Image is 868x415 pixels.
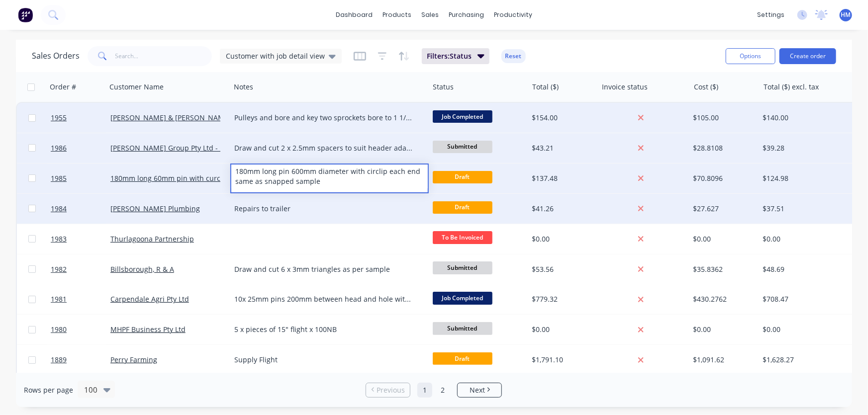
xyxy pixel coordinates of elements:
[234,294,415,304] div: 10x 25mm pins 200mm between head and hole with 75od head 10mm thick welded on
[51,194,110,224] a: 1984
[433,141,492,153] span: Submitted
[51,345,110,375] a: 1889
[50,82,76,92] div: Order #
[377,385,405,395] span: Previous
[433,110,492,123] span: Job Completed
[51,284,110,314] a: 1981
[693,234,751,244] div: $0.00
[433,171,492,183] span: Draft
[32,51,80,61] h1: Sales Orders
[763,325,866,334] div: $0.00
[532,355,590,365] div: $1,791.10
[51,355,67,365] span: 1889
[433,322,492,334] span: Submitted
[532,294,590,304] div: $779.32
[226,51,325,61] span: Customer with job detail view
[693,294,751,304] div: $430.2762
[51,224,110,254] a: 1983
[532,234,590,244] div: $0.00
[763,204,866,214] div: $37.51
[110,173,265,183] a: 180mm long 60mm pin with curclips each end
[763,234,866,244] div: $0.00
[470,385,485,395] span: Next
[362,383,506,398] ul: Pagination
[532,113,590,123] div: $154.00
[489,7,537,22] div: productivity
[433,82,454,92] div: Status
[51,234,67,244] span: 1983
[693,355,751,365] div: $1,091.62
[331,7,378,22] a: dashboard
[435,383,450,398] a: Page 2
[51,164,110,193] a: 1985
[763,143,866,153] div: $39.28
[422,48,489,64] button: Filters:Status
[764,82,819,92] div: Total ($) excl. tax
[234,264,415,274] div: Draw and cut 6 x 3mm triangles as per sample
[234,143,415,153] div: Draw and cut 2 x 2.5mm spacers to suit header adaptor plate wear plate.
[433,292,492,304] span: Job Completed
[110,325,186,334] a: MHPF Business Pty Ltd
[693,264,751,274] div: $35.8362
[602,82,648,92] div: Invoice status
[110,294,189,304] a: Carpendale Agri Pty Ltd
[458,385,501,395] a: Next page
[693,204,751,214] div: $27.627
[51,204,67,214] span: 1984
[115,46,212,66] input: Search...
[532,173,590,183] div: $137.48
[416,7,444,22] div: sales
[234,113,415,123] div: Pulleys and bore and key two sprockets bore to 1 1/4 and key to 5/16
[231,165,428,188] div: 180mm long pin 600mm diameter with circlip each end same as snapped sample
[532,204,590,214] div: $41.26
[234,355,415,365] div: Supply Flight
[433,231,492,244] span: To Be Invoiced
[841,10,851,19] span: HM
[51,264,67,274] span: 1982
[763,113,866,123] div: $140.00
[501,49,526,63] button: Reset
[366,385,410,395] a: Previous page
[693,173,751,183] div: $70.8096
[694,82,718,92] div: Cost ($)
[110,143,275,153] a: [PERSON_NAME] Group Pty Ltd - Black Truck & Ag
[417,383,432,398] a: Page 1 is your current page
[109,82,164,92] div: Customer Name
[18,7,33,22] img: Factory
[24,385,73,395] span: Rows per page
[693,113,751,123] div: $105.00
[433,201,492,214] span: Draft
[693,143,751,153] div: $28.8108
[444,7,489,22] div: purchasing
[51,315,110,344] a: 1980
[51,294,67,304] span: 1981
[51,113,67,123] span: 1955
[763,294,866,304] div: $708.47
[693,325,751,334] div: $0.00
[532,264,590,274] div: $53.56
[763,355,866,365] div: $1,628.27
[110,204,200,213] a: [PERSON_NAME] Plumbing
[51,173,67,183] span: 1985
[110,355,157,364] a: Perry Farming
[51,143,67,153] span: 1986
[51,133,110,163] a: 1986
[763,264,866,274] div: $48.69
[51,254,110,284] a: 1982
[779,48,836,64] button: Create order
[433,352,492,365] span: Draft
[51,325,67,334] span: 1980
[234,82,253,92] div: Notes
[532,325,590,334] div: $0.00
[378,7,416,22] div: products
[763,173,866,183] div: $124.98
[427,51,472,61] span: Filters: Status
[752,7,789,22] div: settings
[532,143,590,153] div: $43.21
[234,204,415,214] div: Repairs to trailer
[110,234,194,244] a: Thurlagoona Partnership
[51,103,110,133] a: 1955
[532,82,559,92] div: Total ($)
[433,261,492,274] span: Submitted
[234,325,415,334] div: 5 x pieces of 15" flight x 100NB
